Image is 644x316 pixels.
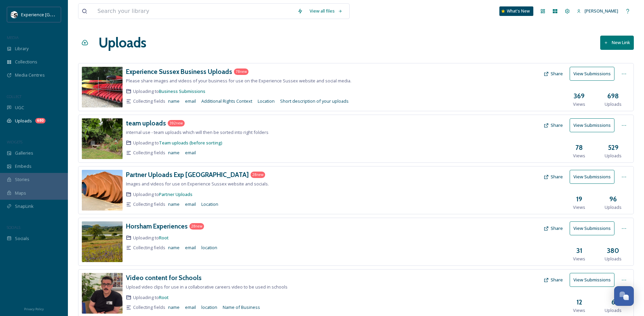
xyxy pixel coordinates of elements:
a: team uploads [126,118,166,128]
h3: 529 [608,143,619,153]
span: [PERSON_NAME] [585,8,618,14]
button: Open Chat [614,286,634,306]
h3: Video content for Schools [126,274,202,282]
div: 392 new [168,120,185,126]
span: Views [573,256,585,262]
button: Share [540,119,566,132]
span: name [168,150,180,156]
span: Socials [15,235,29,242]
h3: Experience Sussex Business Uploads [126,67,232,76]
span: location [201,244,217,251]
span: Uploads [605,307,622,314]
div: 28 new [189,223,204,230]
input: Search your library [94,4,294,19]
a: Partner Uploads [159,191,192,197]
h3: 96 [609,194,617,204]
a: View Submissions [570,221,618,235]
span: email [185,150,196,156]
span: name [168,98,180,104]
span: MEDIA [7,35,19,40]
h3: 698 [607,91,619,101]
span: name [168,304,180,311]
span: Views [573,307,585,314]
img: e73d093c-0a51-4230-b27a-e4dd8c2c8d6a.jpg [82,170,123,211]
button: New Link [600,36,634,50]
a: [PERSON_NAME] [573,4,622,18]
a: Root [159,235,169,241]
button: View Submissions [570,170,614,184]
h3: 6 [611,297,615,307]
a: What's New [499,6,533,16]
span: name [168,201,180,208]
span: Additional Rights Context [201,98,252,104]
a: Video content for Schools [126,273,202,283]
span: Uploading to [133,140,222,146]
button: View Submissions [570,221,614,235]
div: 78 new [234,68,249,75]
a: Privacy Policy [24,304,44,313]
img: ce9c3971-6d5e-40d4-bdd2-d3d19e98e948.jpg [82,273,123,314]
span: Collecting fields [133,98,165,104]
a: Business Submissions [159,88,205,94]
span: Collecting fields [133,244,165,251]
span: UGC [15,104,24,111]
div: 680 [35,118,45,123]
a: View Submissions [570,67,618,81]
button: Share [540,67,566,80]
h3: 31 [576,246,582,256]
span: Location [258,98,275,104]
button: Share [540,222,566,235]
span: Galleries [15,150,33,156]
a: Partner Uploads Exp [GEOGRAPHIC_DATA] [126,170,249,180]
span: email [185,244,196,251]
span: name [168,244,180,251]
span: Uploads [605,204,622,211]
img: 915411c4-c596-48a4-8f82-2814f59fea12.jpg [82,221,123,262]
span: Upload video clips for use in a collaborative careers video to be used in schools [126,284,288,290]
span: Uploads [15,118,32,124]
button: Share [540,273,566,287]
a: View all files [306,4,346,18]
span: Library [15,45,29,52]
span: Short description of your uploads [280,98,349,104]
img: 218194f6-64f8-420b-acf8-e40114b89db6.jpg [82,67,123,107]
h3: team uploads [126,119,166,127]
a: Team uploads (before sorting) [159,140,222,146]
span: SOCIALS [7,225,20,230]
a: View Submissions [570,273,618,287]
span: Uploading to [133,191,192,198]
span: WIDGETS [7,139,22,144]
span: Media Centres [15,72,45,78]
span: Maps [15,190,26,196]
button: View Submissions [570,273,614,287]
h3: Horsham Experiences [126,222,188,230]
h3: Partner Uploads Exp [GEOGRAPHIC_DATA] [126,171,249,179]
span: internal use - team uploads which will then be sorted into right folders [126,129,269,135]
a: Experience Sussex Business Uploads [126,67,232,77]
a: Horsham Experiences [126,221,188,231]
button: View Submissions [570,118,614,132]
button: Share [540,170,566,183]
span: Views [573,204,585,211]
h1: Uploads [98,33,146,53]
span: Name of Business [223,304,260,311]
img: WSCC%20ES%20Socials%20Icon%20-%20Secondary%20-%20Black.jpg [11,11,18,18]
span: Please share images and videos of your business for use on the Experience Sussex website and soci... [126,78,351,84]
span: email [185,304,196,311]
span: COLLECT [7,94,21,99]
h3: 19 [576,194,582,204]
h3: 369 [574,91,585,101]
a: View Submissions [570,170,618,184]
span: Collections [15,59,37,65]
h3: 12 [576,297,582,307]
span: Location [201,201,218,208]
span: email [185,98,196,104]
span: Stories [15,176,30,183]
a: Root [159,294,169,300]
